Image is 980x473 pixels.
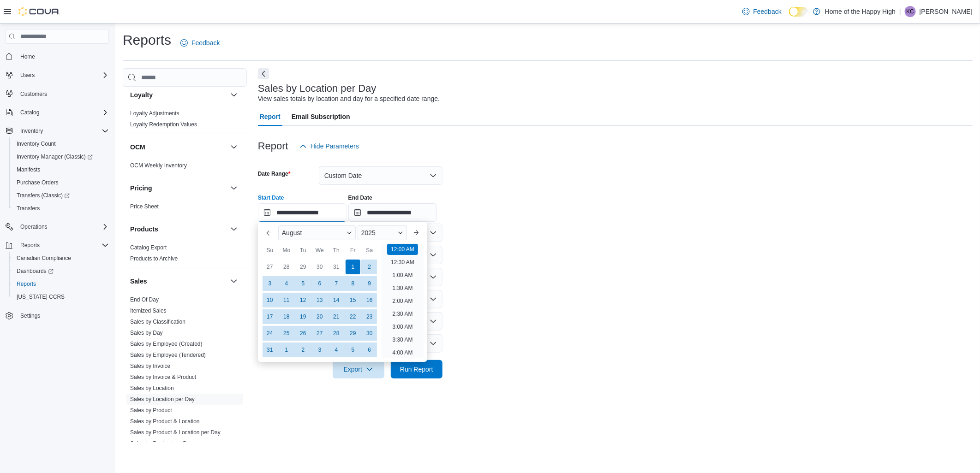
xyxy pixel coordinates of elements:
a: Sales by Classification [130,319,185,325]
h1: Reports [123,31,171,49]
span: Dashboards [13,266,109,277]
div: day-31 [329,260,344,274]
div: day-13 [312,293,327,307]
button: Reports [9,278,113,290]
span: Hide Parameters [311,142,359,151]
a: Transfers (Classic) [13,190,73,201]
div: Button. Open the year selector. 2025 is currently selected. [358,225,407,240]
span: Dashboards [17,267,54,275]
a: Sales by Employee (Tendered) [130,352,206,358]
a: Feedback [739,2,785,21]
span: Canadian Compliance [13,253,109,264]
button: Reports [2,239,113,252]
span: Sales by Employee (Tendered) [130,351,206,359]
span: Manifests [17,166,40,173]
a: Customers [17,89,51,100]
span: [US_STATE] CCRS [17,293,65,301]
span: Catalog [17,107,109,118]
span: Sales by Product & Location [130,418,200,425]
a: Dashboards [9,265,113,278]
div: day-8 [346,276,360,291]
a: Sales by Invoice & Product [130,374,196,380]
div: day-21 [329,309,344,324]
span: Feedback [191,38,220,47]
div: Loyalty [123,108,247,134]
span: Purchase Orders [13,177,109,188]
button: Hide Parameters [296,137,363,155]
a: Loyalty Redemption Values [130,121,197,128]
button: Custom Date [319,166,442,185]
li: 12:30 AM [387,257,418,268]
span: Sales by Invoice [130,362,170,370]
div: August, 2025 [262,259,378,358]
input: Dark Mode [789,7,808,17]
li: 3:00 AM [388,321,416,332]
div: day-3 [263,276,277,291]
button: Loyalty [130,90,227,100]
button: OCM [228,142,239,153]
div: day-15 [346,293,360,307]
li: 4:00 AM [388,347,416,358]
div: Sales [123,294,247,453]
div: day-27 [312,326,327,341]
span: Operations [20,223,48,231]
button: Operations [2,220,113,233]
span: Inventory Count [13,138,109,149]
label: End Date [348,194,372,201]
a: End Of Day [130,296,159,303]
div: day-2 [296,343,311,357]
button: Open list of options [430,273,437,281]
div: day-18 [279,309,294,324]
span: Reports [17,240,109,251]
div: day-28 [329,326,344,341]
span: Manifests [13,164,109,175]
button: Customers [2,87,113,101]
ul: Time [382,244,424,358]
span: KC [907,6,914,17]
li: 1:30 AM [388,283,416,294]
a: Feedback [177,34,223,52]
a: Transfers [13,203,43,214]
div: day-26 [296,326,311,341]
h3: Sales by Location per Day [258,83,376,94]
li: 2:00 AM [388,296,416,307]
button: [US_STATE] CCRS [9,290,113,303]
div: day-30 [362,326,377,341]
button: Home [2,49,113,63]
div: day-24 [263,326,277,341]
button: Products [228,224,239,235]
div: day-31 [263,343,277,357]
span: August [282,229,302,236]
span: Sales by Location per Day [130,396,195,403]
span: Canadian Compliance [17,254,71,262]
div: day-10 [263,293,277,307]
input: Press the down key to open a popover containing a calendar. [348,203,437,222]
div: day-20 [312,309,327,324]
span: Sales by Employee (Created) [130,340,203,348]
div: day-5 [296,276,311,291]
div: Button. Open the month selector. August is currently selected. [278,225,356,240]
div: Mo [279,243,294,258]
h3: Loyalty [130,90,153,100]
button: Previous Month [262,225,276,240]
a: Inventory Count [13,138,60,149]
a: Products to Archive [130,255,178,262]
p: | [899,6,901,17]
span: OCM Weekly Inventory [130,162,187,169]
div: We [312,243,327,258]
button: Purchase Orders [9,176,113,189]
div: Products [123,242,247,268]
button: Settings [2,309,113,322]
button: Inventory [17,125,47,136]
button: Loyalty [228,89,239,101]
span: Email Subscription [292,107,350,126]
div: day-1 [279,343,294,357]
a: Sales by Product & Location per Day [130,429,221,436]
div: day-19 [296,309,311,324]
div: day-2 [362,260,377,274]
button: Manifests [9,163,113,176]
li: 3:30 AM [388,334,416,345]
a: Price Sheet [130,203,159,210]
